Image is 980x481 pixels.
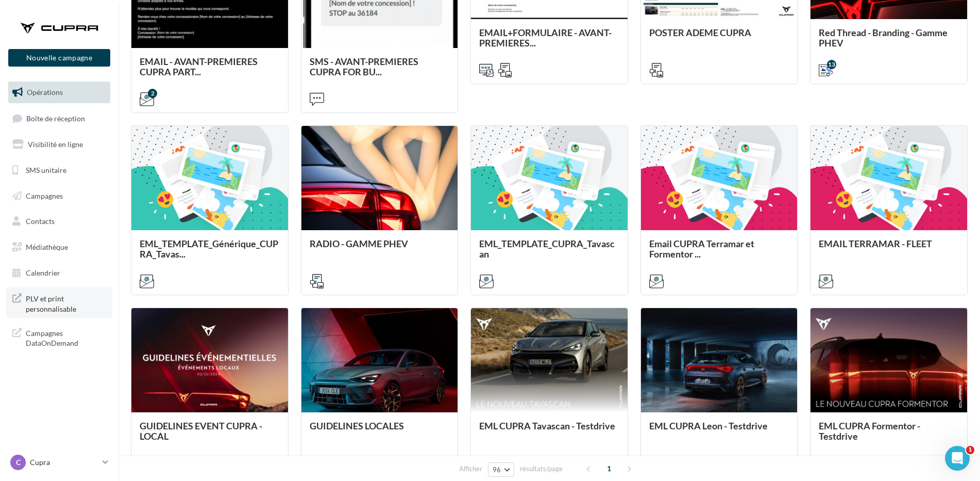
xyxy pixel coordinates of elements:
[26,326,106,348] span: Campagnes DataOnDemand
[819,27,948,49] span: Red Thread - Branding - Gamme PHEV
[310,420,404,431] span: GUIDELINES LOCALES
[30,457,98,468] p: Cupra
[479,27,612,49] span: EMAIL+FORMULAIRE - AVANT-PREMIERES...
[493,466,501,474] span: 96
[140,56,258,77] span: EMAIL - AVANT-PREMIERES CUPRA PART...
[479,420,615,431] span: EML CUPRA Tavascan - Testdrive
[479,238,615,260] span: EML_TEMPLATE_CUPRA_Tavascan
[28,140,83,149] span: Visibilité en ligne
[6,134,112,155] a: Visibilité en ligne
[601,460,617,477] span: 1
[140,238,278,260] span: EML_TEMPLATE_Générique_CUPRA_Tavas...
[310,56,418,77] span: SMS - AVANT-PREMIERES CUPRA FOR BU...
[26,191,63,200] span: Campagnes
[26,292,106,314] span: PLV et print personnalisable
[148,89,157,98] div: 2
[6,322,112,352] a: Campagnes DataOnDemand
[6,287,112,318] a: PLV et print personnalisable
[6,107,112,130] a: Boîte de réception
[6,236,112,258] a: Médiathèque
[26,268,60,277] span: Calendrier
[310,238,408,249] span: RADIO - GAMME PHEV
[16,457,21,468] span: C
[520,464,563,474] span: résultats/page
[26,166,66,174] span: SMS unitaire
[140,420,262,442] span: GUIDELINES EVENT CUPRA - LOCAL
[6,185,112,207] a: Campagnes
[8,453,110,472] a: C Cupra
[966,446,974,454] span: 1
[649,27,751,38] span: POSTER ADEME CUPRA
[649,238,754,260] span: Email CUPRA Terramar et Formentor ...
[6,82,112,103] a: Opérations
[6,262,112,284] a: Calendrier
[8,49,110,67] button: Nouvelle campagne
[488,462,514,477] button: 96
[26,243,68,251] span: Médiathèque
[459,464,482,474] span: Afficher
[819,420,920,442] span: EML CUPRA Formentor - Testdrive
[945,446,970,471] iframe: Intercom live chat
[827,60,836,69] div: 13
[6,211,112,232] a: Contacts
[27,88,63,97] span: Opérations
[819,238,932,249] span: EMAIL TERRAMAR - FLEET
[26,114,85,122] span: Boîte de réception
[26,217,55,226] span: Contacts
[649,420,768,431] span: EML CUPRA Leon - Testdrive
[6,159,112,181] a: SMS unitaire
